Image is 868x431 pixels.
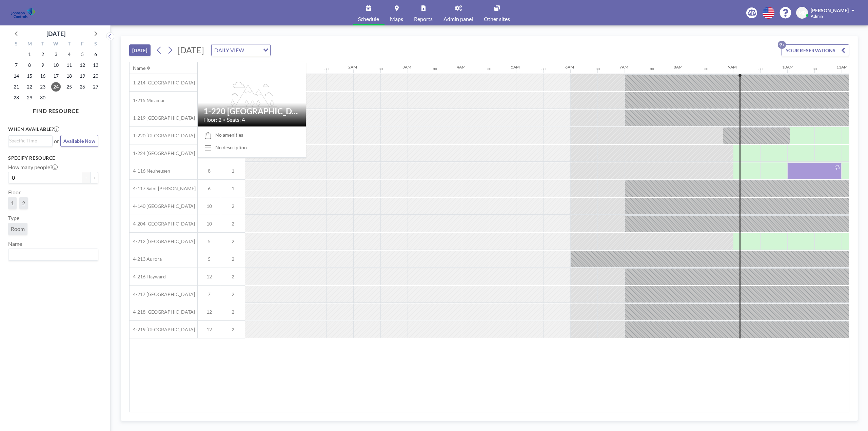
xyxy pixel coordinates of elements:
div: [DATE] [46,29,65,38]
span: 5 [198,256,221,262]
span: 2 [22,200,25,207]
div: 7AM [619,64,628,70]
button: - [82,172,90,183]
div: T [36,40,50,49]
span: 5 [198,238,221,244]
div: 9AM [728,64,737,70]
div: 2AM [348,64,357,70]
span: 1-220 [GEOGRAPHIC_DATA] [130,133,195,139]
div: Search for option [8,249,98,260]
span: 2 [221,221,245,227]
div: 11AM [836,64,848,70]
span: 10 [198,203,221,209]
span: 1-214 [GEOGRAPHIC_DATA] [130,80,195,86]
div: 5AM [511,64,520,70]
span: MB [798,10,806,16]
div: Search for option [212,44,270,56]
div: 30 [379,67,383,71]
span: Tuesday, September 30, 2025 [38,93,47,102]
span: 6 [198,185,221,192]
span: 1-219 [GEOGRAPHIC_DATA] [130,115,195,121]
span: Schedule [358,16,379,22]
div: 6AM [565,64,574,70]
span: Saturday, September 13, 2025 [91,60,100,70]
span: 4-216 Hayward [130,274,166,280]
span: Seats: 4 [227,116,245,123]
span: 2 [221,203,245,209]
div: F [76,40,89,49]
button: [DATE] [129,44,151,56]
span: Reports [414,16,433,22]
span: Thursday, September 4, 2025 [64,50,74,59]
div: 8AM [674,64,683,70]
span: 12 [198,274,221,280]
span: 2 [221,327,245,333]
button: + [90,172,98,183]
button: Available Now [60,135,98,147]
div: 30 [596,67,600,71]
span: Saturday, September 27, 2025 [91,82,100,92]
span: Tuesday, September 16, 2025 [38,71,47,81]
div: Search for option [8,136,52,146]
span: 10 [198,221,221,227]
label: Name [8,240,22,247]
span: 1 [221,168,245,174]
span: 2 [221,256,245,262]
span: Wednesday, September 10, 2025 [51,60,61,70]
div: S [10,40,23,49]
span: or [54,138,59,144]
span: Wednesday, September 24, 2025 [51,82,61,92]
span: 12 [198,309,221,315]
h3: Specify resource [8,155,98,161]
span: 1 [11,200,14,207]
span: Sunday, September 14, 2025 [12,71,21,81]
label: Floor [8,189,21,196]
span: Admin panel [443,16,473,22]
span: Monday, September 8, 2025 [25,60,34,70]
span: 2 [221,309,245,315]
span: 12 [198,327,221,333]
span: Maps [390,16,403,22]
span: Tuesday, September 23, 2025 [38,82,47,92]
span: Monday, September 15, 2025 [25,71,34,81]
span: Wednesday, September 17, 2025 [51,71,61,81]
span: Available Now [63,138,95,144]
span: Admin [811,14,823,19]
span: 4-213 Aurora [130,256,162,262]
div: 30 [541,67,546,71]
div: 10AM [782,64,793,70]
div: 30 [433,67,437,71]
span: Friday, September 5, 2025 [78,50,87,59]
label: Type [8,215,19,221]
p: 9+ [778,41,786,49]
span: 1-224 [GEOGRAPHIC_DATA] [130,150,195,156]
span: Sunday, September 21, 2025 [12,82,21,92]
div: No description [215,144,247,151]
span: 1 [221,185,245,192]
input: Search for option [246,46,259,55]
div: 30 [704,67,708,71]
span: 4-218 [GEOGRAPHIC_DATA] [130,309,195,315]
input: Search for option [9,250,94,259]
span: [PERSON_NAME] [811,7,849,13]
h4: FIND RESOURCE [8,105,104,114]
span: Tuesday, September 9, 2025 [38,60,47,70]
div: T [62,40,76,49]
span: Sunday, September 7, 2025 [12,60,21,70]
span: Friday, September 19, 2025 [78,71,87,81]
span: 4-217 [GEOGRAPHIC_DATA] [130,291,195,297]
span: Room [11,226,25,232]
span: • [223,118,225,122]
span: Monday, September 29, 2025 [25,93,34,102]
span: 1-215 Miramar [130,97,165,103]
span: 2 [221,238,245,244]
span: 4-117 Saint [PERSON_NAME] [130,185,196,192]
span: Sunday, September 28, 2025 [12,93,21,102]
span: Other sites [484,16,510,22]
span: 8 [198,168,221,174]
span: Friday, September 12, 2025 [78,60,87,70]
div: 30 [758,67,763,71]
button: YOUR RESERVATIONS9+ [782,44,849,56]
span: Tuesday, September 2, 2025 [38,50,47,59]
div: 30 [487,67,491,71]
